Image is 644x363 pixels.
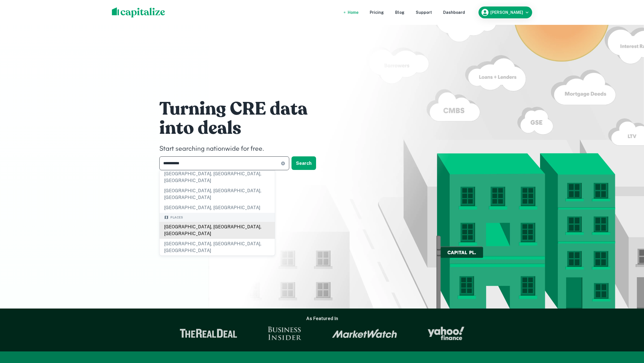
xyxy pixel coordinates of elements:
a: Home [348,9,358,16]
div: [GEOGRAPHIC_DATA], [GEOGRAPHIC_DATA], [GEOGRAPHIC_DATA] [160,222,275,239]
a: Support [416,9,432,16]
div: [GEOGRAPHIC_DATA], [GEOGRAPHIC_DATA] [160,203,275,213]
a: Blog [395,9,404,16]
h1: Turning CRE data [159,98,329,120]
button: [PERSON_NAME] [478,6,532,18]
h4: Start searching nationwide for free. [159,144,329,154]
a: Dashboard [443,9,465,16]
img: Yahoo Finance [428,327,464,340]
div: [GEOGRAPHIC_DATA], [GEOGRAPHIC_DATA], [GEOGRAPHIC_DATA] [160,169,275,186]
a: Pricing [370,9,384,16]
h1: into deals [159,117,329,139]
h6: [PERSON_NAME] [490,10,523,14]
span: Places [170,215,183,220]
img: Business Insider [268,327,302,340]
img: The Real Deal [180,329,237,338]
img: capitalize-logo.png [112,7,165,18]
iframe: Chat Widget [616,318,644,345]
img: Market Watch [332,329,397,338]
div: [GEOGRAPHIC_DATA], [GEOGRAPHIC_DATA], [GEOGRAPHIC_DATA] [160,239,275,256]
div: [GEOGRAPHIC_DATA], [GEOGRAPHIC_DATA], [GEOGRAPHIC_DATA] [160,186,275,203]
button: Search [291,156,316,170]
h6: As Featured In [306,315,338,322]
